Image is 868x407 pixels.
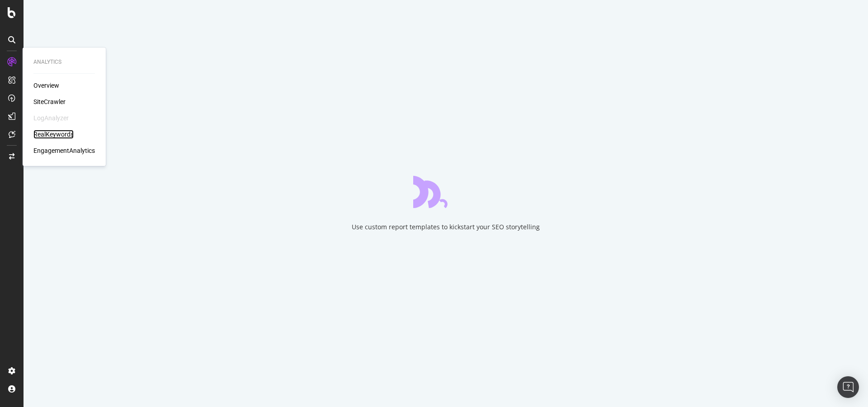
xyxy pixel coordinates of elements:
a: EngagementAnalytics [33,146,95,155]
div: Use custom report templates to kickstart your SEO storytelling [352,222,540,232]
div: Open Intercom Messenger [837,376,859,398]
a: Overview [33,81,59,90]
a: SiteCrawler [33,97,66,106]
div: LogAnalyzer [33,114,69,123]
div: animation [413,175,478,208]
div: Analytics [33,58,95,66]
a: RealKeywords [33,130,74,139]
